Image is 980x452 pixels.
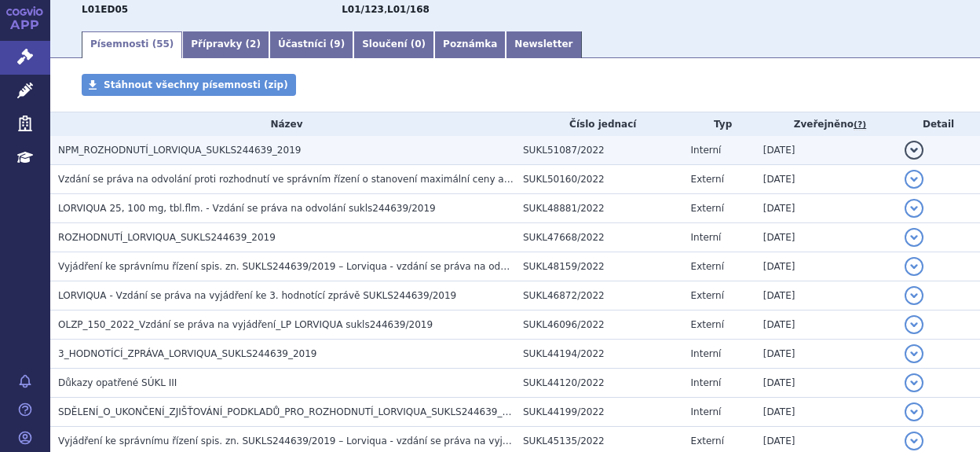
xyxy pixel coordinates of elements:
button: detail [905,228,923,247]
td: [DATE] [755,194,897,223]
span: 2 [250,39,256,50]
td: [DATE] [755,398,897,427]
button: detail [905,402,923,421]
td: [DATE] [755,369,897,398]
a: Přípravky (2) [182,31,269,58]
td: [DATE] [755,136,897,165]
th: Typ [683,112,755,136]
a: Sloučení (0) [353,31,434,58]
span: Externí [691,435,724,446]
abbr: (?) [854,119,866,130]
span: Externí [691,174,724,185]
a: Poznámka [434,31,506,58]
strong: inhibitory tyrozinkinázy anaplastické lymfomové kinázy, do které je zařazen lorlatinib, alektinib... [387,4,430,15]
td: SUKL48881/2022 [515,194,683,223]
td: SUKL44199/2022 [515,398,683,427]
button: detail [905,315,923,334]
th: Detail [897,112,980,136]
strong: lorlatinib [342,4,384,15]
td: SUKL51087/2022 [515,136,683,165]
a: Účastníci (9) [269,31,353,58]
span: Interní [691,377,722,388]
button: detail [905,344,923,363]
td: [DATE] [755,165,897,194]
span: 55 [156,39,170,50]
span: Interní [691,232,722,243]
td: SUKL47668/2022 [515,223,683,252]
span: 3_HODNOTÍCÍ_ZPRÁVA_LORVIQUA_SUKLS244639_2019 [58,348,316,359]
span: LORVIQUA 25, 100 mg, tbl.flm. - Vzdání se práva na odvolání sukls244639/2019 [58,203,436,214]
a: Newsletter [506,31,581,58]
span: LORVIQUA - Vzdání se práva na vyjádření ke 3. hodnotící zprávě SUKLS244639/2019 [58,290,456,301]
span: SDĚLENÍ_O_UKONČENÍ_ZJIŠŤOVÁNÍ_PODKLADŮ_PRO_ROZHODNUTÍ_LORVIQUA_SUKLS244639_2019 [58,406,526,417]
td: SUKL48159/2022 [515,252,683,281]
span: OLZP_150_2022_Vzdání se práva na vyjádření_LP LORVIQUA sukls244639/2019 [58,319,433,330]
a: Písemnosti (55) [82,31,182,58]
td: SUKL44194/2022 [515,340,683,369]
strong: LORLATINIB [82,4,128,15]
td: [DATE] [755,311,897,340]
td: SUKL44120/2022 [515,369,683,398]
span: Interní [691,348,722,359]
span: ROZHODNUTÍ_LORVIQUA_SUKLS244639_2019 [58,232,276,243]
span: Externí [691,290,724,301]
button: detail [905,141,923,160]
button: detail [905,432,923,450]
span: Vyjádření ke správnímu řízení spis. zn. SUKLS244639/2019 – Lorviqua - vzdání se práva na odvolání... [58,261,591,272]
th: Číslo jednací [515,112,683,136]
span: Externí [691,261,724,272]
td: [DATE] [755,340,897,369]
a: Stáhnout všechny písemnosti (zip) [82,74,296,96]
span: Externí [691,203,724,214]
span: Stáhnout všechny písemnosti (zip) [104,79,288,90]
span: Vyjádření ke správnímu řízení spis. zn. SUKLS244639/2019 – Lorviqua - vzdání se práva na vyjádření [58,435,532,446]
button: detail [905,170,923,189]
span: NPM_ROZHODNUTÍ_LORVIQUA_SUKLS244639_2019 [58,145,301,156]
button: detail [905,373,923,392]
span: Interní [691,406,722,417]
td: [DATE] [755,281,897,311]
th: Zveřejněno [755,112,897,136]
span: Externí [691,319,724,330]
th: Název [50,112,515,136]
span: 9 [334,39,340,50]
span: 0 [415,39,421,50]
button: detail [905,257,923,276]
span: Důkazy opatřené SÚKL III [58,377,177,388]
td: SUKL46096/2022 [515,311,683,340]
button: detail [905,199,923,218]
button: detail [905,286,923,305]
td: [DATE] [755,223,897,252]
span: Interní [691,145,722,156]
td: SUKL50160/2022 [515,165,683,194]
td: [DATE] [755,252,897,281]
td: SUKL46872/2022 [515,281,683,311]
